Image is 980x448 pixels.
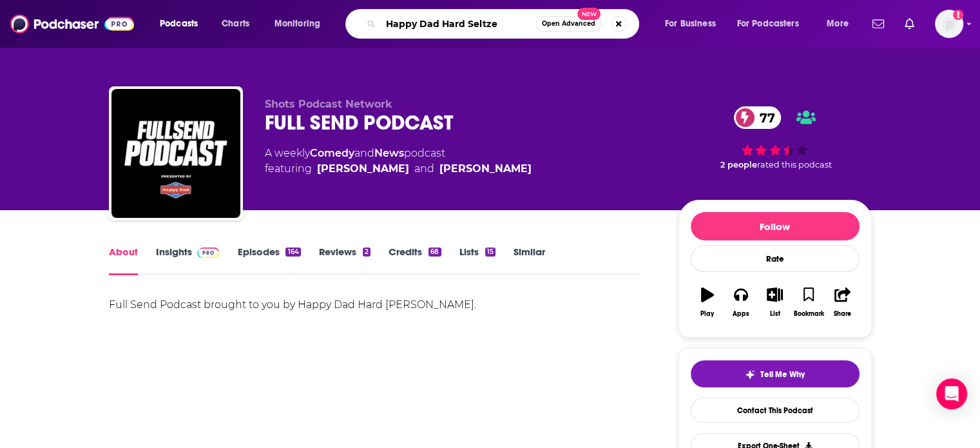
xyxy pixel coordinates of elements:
[319,246,370,275] a: Reviews2
[793,310,823,318] div: Bookmark
[374,147,404,159] a: News
[389,246,441,275] a: Credits68
[691,398,860,423] a: Contact This Podcast
[729,14,818,34] button: open menu
[274,15,320,33] span: Monitoring
[792,279,825,326] button: Bookmark
[936,378,967,409] div: Open Intercom Messenger
[459,246,495,275] a: Lists15
[265,14,337,34] button: open menu
[577,8,600,20] span: New
[156,246,220,275] a: InsightsPodchaser Pro
[757,160,832,170] span: rated this podcast
[213,14,257,34] a: Charts
[867,13,889,35] a: Show notifications dropdown
[485,248,495,257] div: 15
[758,279,791,326] button: List
[827,15,849,33] span: More
[691,246,860,272] div: Rate
[536,16,601,32] button: Open AdvancedNew
[109,296,640,314] div: Full Send Podcast brought to you by Happy Dad Hard [PERSON_NAME].
[733,310,749,318] div: Apps
[310,147,354,159] a: Comedy
[745,369,755,380] img: tell me why sparkle
[834,310,851,318] div: Share
[700,310,714,318] div: Play
[678,98,872,178] div: 77 2 peoplerated this podcast
[111,89,240,218] img: FULL SEND PODCAST
[720,160,757,170] span: 2 people
[724,279,758,326] button: Apps
[691,212,860,240] button: Follow
[770,310,780,318] div: List
[747,106,782,129] span: 77
[222,15,249,33] span: Charts
[265,98,392,110] span: Shots Podcast Network
[953,10,963,20] svg: Add a profile image
[354,147,374,159] span: and
[265,146,532,177] div: A weekly podcast
[414,161,434,177] span: and
[265,161,532,177] span: featuring
[656,14,732,34] button: open menu
[734,106,782,129] a: 77
[160,15,198,33] span: Podcasts
[935,10,963,38] span: Logged in as smeizlik
[10,12,134,36] img: Podchaser - Follow, Share and Rate Podcasts
[151,14,215,34] button: open menu
[363,248,370,257] div: 2
[514,246,545,275] a: Similar
[285,248,300,257] div: 164
[542,21,595,27] span: Open Advanced
[935,10,963,38] img: User Profile
[737,15,799,33] span: For Podcasters
[825,279,859,326] button: Share
[197,248,220,258] img: Podchaser Pro
[237,246,300,275] a: Episodes164
[381,14,536,34] input: Search podcasts, credits, & more...
[899,13,919,35] a: Show notifications dropdown
[109,246,138,275] a: About
[439,161,532,177] a: Bob Menery
[935,10,963,38] button: Show profile menu
[760,369,805,380] span: Tell Me Why
[691,279,724,326] button: Play
[665,15,716,33] span: For Business
[691,360,860,387] button: tell me why sparkleTell Me Why
[358,9,651,39] div: Search podcasts, credits, & more...
[818,14,865,34] button: open menu
[428,248,441,257] div: 68
[317,161,409,177] a: Kyle Forgeard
